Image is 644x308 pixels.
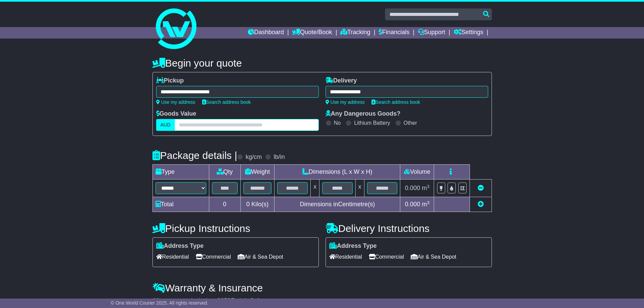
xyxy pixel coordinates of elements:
[152,197,209,212] td: Total
[418,27,445,39] a: Support
[152,165,209,180] td: Type
[209,165,240,180] td: Qty
[152,282,492,293] h4: Warranty & Insurance
[329,252,362,262] span: Residential
[156,242,204,250] label: Address Type
[311,180,319,197] td: x
[240,165,275,180] td: Weight
[248,27,284,39] a: Dashboard
[340,27,370,39] a: Tracking
[292,27,332,39] a: Quote/Book
[156,252,189,262] span: Residential
[454,27,483,39] a: Settings
[245,153,262,161] label: kg/cm
[152,223,319,234] h4: Pickup Instructions
[478,201,484,208] a: Add new item
[326,223,492,234] h4: Delivery Instructions
[156,119,175,131] label: AUD
[326,99,365,105] a: Use my address
[411,252,456,262] span: Air & Sea Depot
[422,185,430,191] span: m
[379,27,409,39] a: Financials
[156,99,195,105] a: Use my address
[152,297,492,305] div: All our quotes include a $ FreightSafe warranty.
[275,165,400,180] td: Dimensions (L x W x H)
[326,77,357,85] label: Delivery
[156,110,196,118] label: Goods Value
[275,197,400,212] td: Dimensions in Centimetre(s)
[196,252,231,262] span: Commercial
[478,185,484,191] a: Remove this item
[209,197,240,212] td: 0
[273,153,285,161] label: lb/in
[326,110,401,118] label: Any Dangerous Goods?
[355,180,364,197] td: x
[405,201,420,208] span: 0.000
[372,99,420,105] a: Search address book
[240,197,275,212] td: Kilo(s)
[427,184,430,189] sup: 3
[405,185,420,191] span: 0.000
[400,165,434,180] td: Volume
[152,150,237,161] h4: Package details |
[221,297,231,304] span: 250
[354,120,390,126] label: Lithium Battery
[246,201,249,208] span: 0
[152,57,492,69] h4: Begin your quote
[404,120,417,126] label: Other
[111,300,209,306] span: © One World Courier 2025. All rights reserved.
[334,120,341,126] label: No
[238,252,283,262] span: Air & Sea Depot
[369,252,404,262] span: Commercial
[427,200,430,205] sup: 3
[329,242,377,250] label: Address Type
[156,77,184,85] label: Pickup
[202,99,251,105] a: Search address book
[422,201,430,208] span: m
